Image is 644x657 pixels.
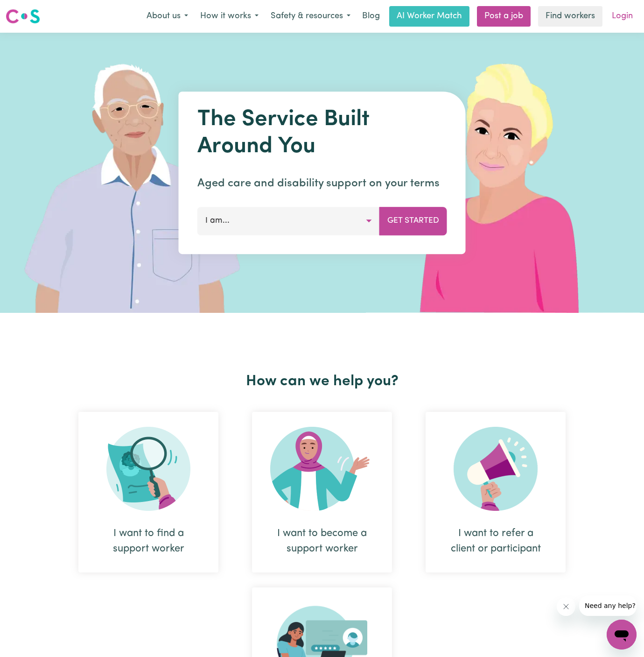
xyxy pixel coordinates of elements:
[106,427,190,511] img: Search
[6,6,40,27] a: Careseekers logo
[101,526,196,557] div: I want to find a support worker
[607,620,637,650] iframe: Button to launch messaging window
[6,8,40,25] img: Careseekers logo
[477,6,531,27] a: Post a job
[606,6,638,27] a: Login
[194,7,265,26] button: How it works
[270,427,374,511] img: Become Worker
[389,6,469,27] a: AI Worker Match
[197,175,447,192] p: Aged care and disability support on your terms
[379,207,447,235] button: Get Started
[62,373,582,390] h2: How can we help you?
[274,526,370,557] div: I want to become a support worker
[265,7,357,26] button: Safety & resources
[252,412,392,572] div: I want to become a support worker
[538,6,602,27] a: Find workers
[579,595,637,616] iframe: Message from company
[448,526,543,557] div: I want to refer a client or participant
[140,7,194,26] button: About us
[557,597,575,616] iframe: Close message
[197,106,447,160] h1: The Service Built Around You
[197,207,380,235] button: I am...
[426,412,566,572] div: I want to refer a client or participant
[357,6,385,27] a: Blog
[78,412,218,572] div: I want to find a support worker
[454,427,538,511] img: Refer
